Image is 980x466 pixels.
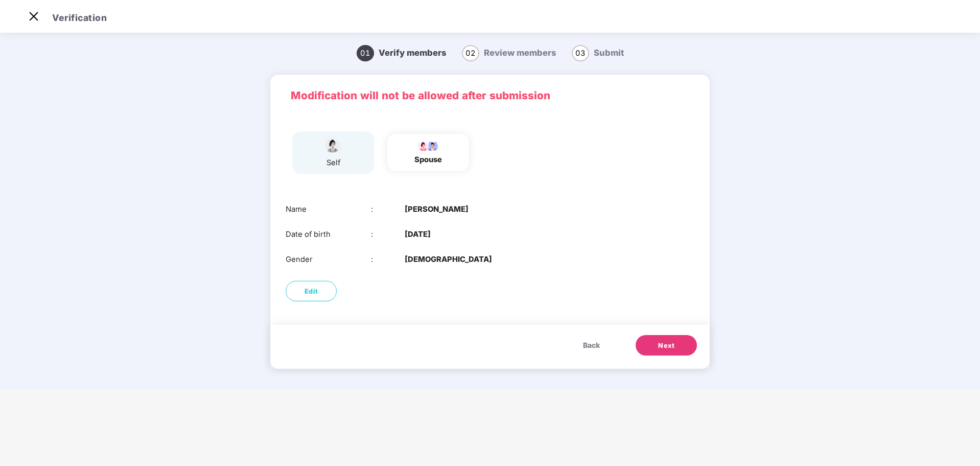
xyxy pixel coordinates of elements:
span: Next [658,341,674,351]
img: svg+xml;base64,PHN2ZyB4bWxucz0iaHR0cDovL3d3dy53My5vcmcvMjAwMC9zdmciIHdpZHRoPSI5Ny44OTciIGhlaWdodD... [415,139,441,151]
span: Edit [305,286,318,297]
div: Gender [286,254,371,265]
span: 02 [462,45,479,61]
span: 03 [572,45,589,61]
button: Back [573,335,610,356]
p: Modification will not be allowed after submission [291,87,689,104]
div: self [320,157,346,169]
div: : [371,204,405,215]
span: Submit [594,48,624,58]
button: Next [636,335,697,356]
div: : [371,229,405,240]
b: [PERSON_NAME] [405,204,469,215]
div: spouse [414,154,442,166]
span: 01 [357,45,374,61]
span: Verify members [379,48,447,58]
div: Date of birth [286,229,371,240]
b: [DATE] [405,229,431,240]
b: [DEMOGRAPHIC_DATA] [405,254,492,265]
span: Back [583,340,600,351]
span: Review members [484,48,556,58]
div: : [371,254,405,265]
img: svg+xml;base64,PHN2ZyBpZD0iU3BvdXNlX2ljb24iIHhtbG5zPSJodHRwOi8vd3d3LnczLm9yZy8yMDAwL3N2ZyIgd2lkdG... [320,137,346,154]
div: Name [286,204,371,215]
button: Edit [286,281,337,301]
